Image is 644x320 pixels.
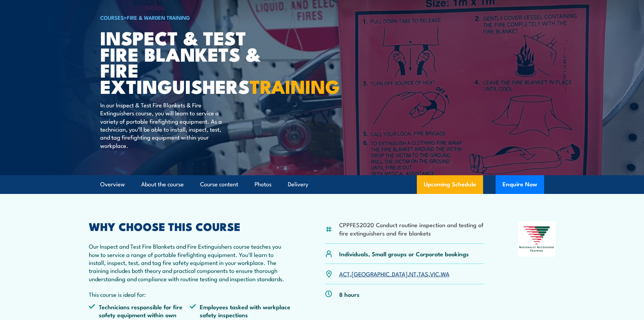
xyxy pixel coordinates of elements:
[127,14,190,21] a: Fire & Warden Training
[100,13,272,21] h6: >
[100,14,124,21] a: COURSES
[100,175,125,194] a: Overview
[409,269,417,278] a: NT
[518,221,556,257] img: Nationally Recognised Training logo.
[200,175,238,194] a: Course content
[89,290,291,298] p: This course is ideal for:
[339,270,449,278] p: , , , , ,
[288,175,308,194] a: Delivery
[496,175,544,194] button: Enquire Now
[100,29,272,94] h1: Inspect & Test Fire Blankets & Fire Extinguishers
[339,221,484,237] li: CPPFES2020 Conduct routine inspection and testing of fire extinguishers and fire blankets
[430,269,439,278] a: VIC
[417,175,483,194] a: Upcoming Schedule
[100,101,227,149] p: In our Inspect & Test Fire Blankets & Fire Extinguishers course, you will learn to service a vari...
[89,242,291,283] p: Our Inspect and Test Fire Blankets and Fire Extinguishers course teaches you how to service a ran...
[339,250,469,258] p: Individuals, Small groups or Corporate bookings
[339,290,360,298] p: 8 hours
[250,71,340,100] strong: TRAINING
[89,221,291,231] h2: WHY CHOOSE THIS COURSE
[339,269,350,278] a: ACT
[255,175,272,194] a: Photos
[418,269,428,278] a: TAS
[441,269,449,278] a: WA
[141,175,184,194] a: About the course
[352,269,407,278] a: [GEOGRAPHIC_DATA]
